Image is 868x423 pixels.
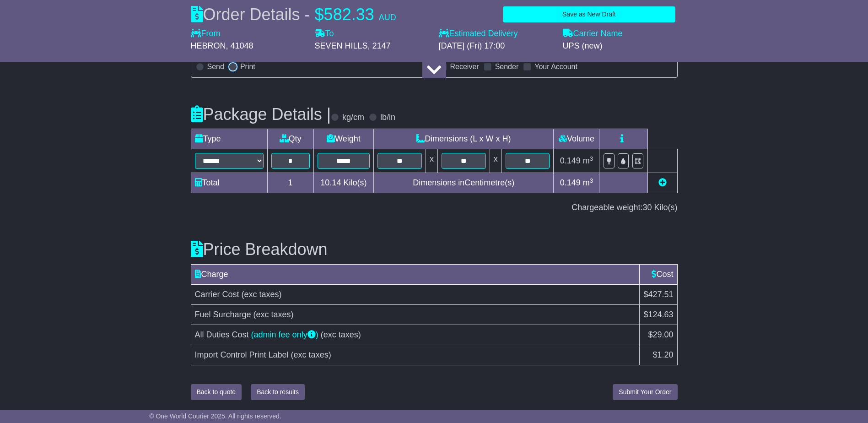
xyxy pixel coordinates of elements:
label: kg/cm [342,113,364,123]
span: 0.149 [560,178,581,187]
span: 582.33 [324,5,374,24]
td: Qty [267,129,313,149]
sup: 3 [590,177,593,184]
div: Chargeable weight: Kilo(s) [191,203,678,213]
span: Import Control Print Label [195,350,289,359]
span: All Duties Cost [195,330,249,339]
span: m [583,178,593,187]
h3: Price Breakdown [191,240,678,259]
label: Carrier Name [563,29,623,39]
td: Kilo(s) [313,173,374,193]
div: [DATE] (Fri) 17:00 [439,41,554,51]
td: Type [191,129,267,149]
span: AUD [379,13,396,22]
span: HEBRON [191,41,226,50]
span: 0.149 [560,156,581,165]
span: (exc taxes) [242,290,282,299]
span: , 41048 [226,41,253,50]
td: Charge [191,264,640,284]
span: $427.51 [643,290,673,299]
sup: 3 [590,155,593,162]
span: 10.14 [320,178,341,187]
a: Add new item [658,178,667,187]
div: UPS (new) [563,41,678,51]
td: Total [191,173,267,193]
span: $ [315,5,324,24]
td: x [490,149,501,173]
span: m [583,156,593,165]
span: $124.63 [643,310,673,319]
span: (exc taxes) [321,330,361,339]
td: Dimensions (L x W x H) [374,129,554,149]
span: © One World Courier 2025. All rights reserved. [149,412,281,420]
td: Weight [313,129,374,149]
label: To [315,29,334,39]
span: $29.00 [648,330,673,339]
span: 30 [642,203,652,212]
span: Carrier Cost [195,290,239,299]
label: Estimated Delivery [439,29,554,39]
button: Save as New Draft [503,6,675,22]
label: lb/in [380,113,395,123]
label: From [191,29,221,39]
td: Volume [554,129,599,149]
span: SEVEN HILLS [315,41,368,50]
span: Fuel Surcharge [195,310,251,319]
button: Back to results [251,384,305,400]
span: Submit Your Order [619,388,671,396]
td: 1 [267,173,313,193]
div: Order Details - [191,5,396,24]
td: Cost [640,264,677,284]
h3: Package Details | [191,105,331,124]
a: (admin fee only) [251,330,318,339]
td: Dimensions in Centimetre(s) [374,173,554,193]
span: (exc taxes) [253,310,294,319]
button: Submit Your Order [613,384,677,400]
span: (exc taxes) [291,350,331,359]
span: , 2147 [368,41,391,50]
span: $1.20 [652,350,673,359]
button: Back to quote [191,384,242,400]
td: x [426,149,437,173]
